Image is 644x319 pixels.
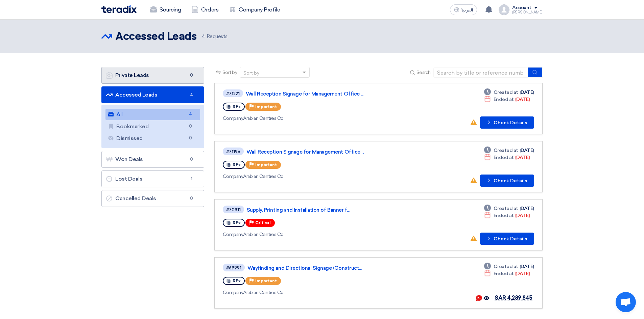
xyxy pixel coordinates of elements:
a: Dismissed [105,133,200,144]
span: Created at [494,147,518,154]
span: 4 [202,33,205,39]
span: RFx [233,104,241,109]
div: #69991 [226,266,241,270]
div: Sort by [243,70,259,77]
div: Account [512,5,531,11]
div: [DATE] [484,205,534,212]
a: Private Leads0 [101,67,204,84]
a: Won Deals0 [101,151,204,168]
button: Check Details [480,116,534,129]
span: Company [223,290,243,295]
img: Teradix logo [101,5,137,13]
div: #71196 [226,150,240,154]
a: Supply, Printing and Installation of Banner f... [247,207,416,213]
div: [DATE] [484,154,530,161]
span: Ended at [494,270,514,277]
span: العربية [461,8,473,12]
span: Sort by [222,69,237,76]
a: Accessed Leads4 [101,86,204,103]
a: Wall Reception Signage for Management Office ... [246,149,415,155]
a: All [105,109,200,120]
h2: Accessed Leads [116,30,196,44]
button: Check Details [480,175,534,187]
span: 0 [187,123,195,130]
div: [DATE] [484,96,530,103]
span: 0 [188,72,196,79]
a: Company Profile [224,2,285,17]
span: Ended at [494,96,514,103]
div: #71221 [226,91,240,96]
span: Ended at [494,212,514,219]
span: 0 [187,135,195,142]
span: Critical [255,220,271,225]
span: Requests [202,33,228,41]
div: [DATE] [484,263,534,270]
button: العربية [450,4,477,15]
span: Company [223,115,243,121]
a: Wall Reception Signage for Management Office ... [246,91,415,97]
span: 0 [188,195,196,202]
span: Created at [494,89,518,96]
div: #70311 [226,208,241,212]
a: Sourcing [145,2,186,17]
span: RFx [233,162,241,167]
span: Created at [494,205,518,212]
span: Important [255,278,277,283]
span: Created at [494,263,518,270]
span: Search [416,69,431,76]
div: [DATE] [484,270,530,277]
span: 4 [188,91,196,98]
button: Check Details [480,233,534,245]
div: Arabian Centres Co. [223,231,417,238]
span: 1 [188,176,196,182]
span: Important [255,104,277,109]
span: 4 [187,111,195,118]
span: Company [223,174,243,179]
div: [DATE] [484,147,534,154]
div: Arabian Centres Co. [223,173,417,180]
div: [DATE] [484,212,530,219]
img: profile_test.png [499,4,509,15]
a: Wayfinding and Directional Signage (Construct... [247,265,416,271]
div: [DATE] [484,89,534,96]
a: Lost Deals1 [101,170,204,187]
a: Cancelled Deals0 [101,190,204,207]
span: RFx [233,278,241,283]
input: Search by title or reference number [433,68,528,78]
span: Company [223,232,243,237]
div: [PERSON_NAME] [512,10,543,14]
a: Open chat [616,292,636,312]
span: SAR 4,289,845 [495,295,532,301]
span: Ended at [494,154,514,161]
span: RFx [233,220,241,225]
span: Important [255,162,277,167]
a: Bookmarked [105,121,200,132]
span: 0 [188,156,196,163]
div: Arabian Centres Co. [223,289,418,296]
div: Arabian Centres Co. [223,115,416,122]
a: Orders [186,2,224,17]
